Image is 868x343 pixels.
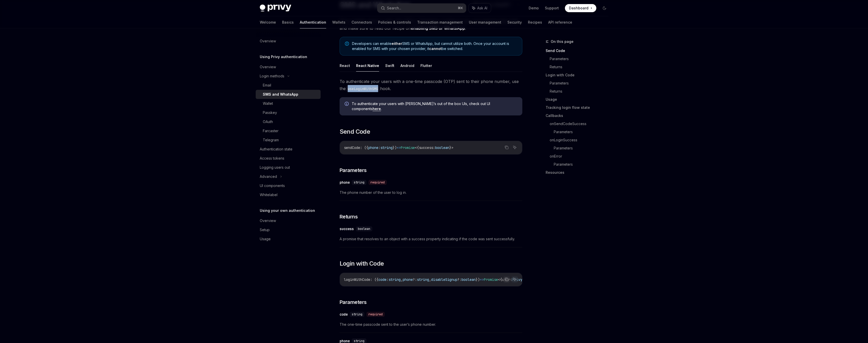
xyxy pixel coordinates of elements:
div: Setup [260,227,270,233]
span: } [449,145,451,150]
div: Usage [260,236,271,242]
div: required [368,180,387,185]
h5: Using your own authentication [260,208,315,214]
span: string [352,312,362,316]
a: Overview [256,37,321,46]
a: Policies & controls [378,16,411,28]
a: Usage [256,234,321,244]
span: disableSignup [431,277,457,282]
a: Overview [256,216,321,225]
div: Overview [260,218,276,224]
a: Authentication state [256,145,321,154]
span: A promise that resolves to an object with a success property indicating if the code was sent succ... [340,236,522,242]
span: string [417,277,429,282]
a: Whitelabel [256,190,321,199]
span: sendCode [344,145,360,150]
button: Copy the contents from the code block [503,144,510,151]
div: Advanced [260,174,277,180]
button: Flutter [420,60,432,72]
span: loginWithCode [344,277,370,282]
button: Ask AI [511,144,518,151]
span: : [433,145,435,150]
a: Resources [546,168,613,177]
span: , [401,277,403,282]
span: < [415,145,417,150]
a: Parameters [554,144,613,152]
span: user [502,277,510,282]
strong: either [392,41,402,46]
span: Send Code [340,128,370,136]
span: Ask AI [477,6,487,11]
a: API reference [548,16,572,28]
div: Overview [260,38,276,44]
a: Dashboard [565,4,596,12]
a: Farcaster [256,126,321,135]
a: Returns [550,63,613,71]
span: : ({ [370,277,378,282]
div: Farcaster [263,128,279,134]
a: Wallet [256,99,321,108]
a: Access tokens [256,154,321,163]
div: Whitelabel [260,192,278,198]
span: string [389,277,401,282]
a: Support [545,6,559,11]
span: ⌘ K [458,6,463,10]
span: Promise [401,145,415,150]
span: { [500,277,502,282]
a: Basics [282,16,294,28]
div: UI components [260,183,285,189]
a: onLoginSuccess [550,136,613,144]
div: Login methods [260,73,284,79]
a: onError [550,152,613,160]
span: < [498,277,500,282]
a: Wallets [332,16,345,28]
span: Returns [340,213,358,220]
span: Dashboard [569,6,588,11]
span: Parameters [340,299,367,306]
span: { [417,145,419,150]
h5: Using Privy authentication [260,54,307,60]
button: React [340,60,350,72]
a: Telegram [256,135,321,145]
span: ?: [413,277,417,282]
a: Usage [546,95,613,104]
a: Demo [529,6,539,11]
a: Returns [550,87,613,95]
a: Send Code [546,47,613,55]
span: Login with Code [340,260,384,268]
div: Authentication state [260,146,292,152]
svg: Info [345,102,350,107]
span: PrivyUser [512,277,530,282]
a: Email [256,81,321,90]
button: Toggle dark mode [600,4,608,12]
img: dark logo [260,5,291,12]
span: }) [476,277,480,282]
span: : ({ [360,145,368,150]
span: boolean [435,145,449,150]
span: }) [393,145,397,150]
a: Parameters [554,160,613,168]
span: success [419,145,433,150]
a: Parameters [550,55,613,63]
span: : [378,145,380,150]
span: On this page [551,39,574,45]
div: Wallet [263,100,273,107]
a: Tracking login flow state [546,104,613,112]
button: Swift [385,60,394,72]
span: To authenticate your users with a one-time passcode (OTP) sent to their phone number, use the hook. [340,78,522,92]
a: Recipes [528,16,542,28]
span: boolean [461,277,476,282]
a: OAuth [256,117,321,126]
span: phone [368,145,378,150]
button: Ask AI [511,276,518,283]
div: Email [263,82,271,88]
a: Login with Code [546,71,613,79]
span: string [380,145,393,150]
svg: Note [345,42,349,46]
a: Parameters [554,128,613,136]
div: required [366,312,385,317]
a: Callbacks [546,112,613,120]
button: Copy the contents from the code block [503,276,510,283]
div: Overview [260,64,276,70]
a: Security [507,16,522,28]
